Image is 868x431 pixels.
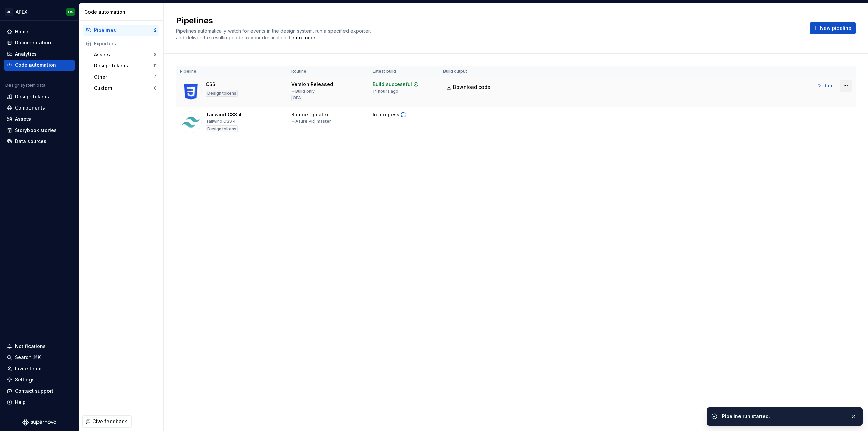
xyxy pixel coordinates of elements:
[810,22,856,34] button: New pipeline
[206,90,238,97] div: Design tokens
[4,341,75,352] button: Notifications
[206,81,215,88] div: CSS
[443,81,495,93] a: Download code
[94,62,153,69] div: Design tokens
[15,51,37,57] div: Analytics
[5,8,13,16] div: OF
[289,34,315,41] a: Learn more
[4,114,75,124] a: Assets
[15,343,46,350] div: Notifications
[153,63,157,68] div: 11
[288,35,316,40] span: .
[94,40,157,47] div: Exporters
[4,26,75,37] a: Home
[291,111,330,118] div: Source Updated
[1,4,77,19] button: OFAPEXCS
[15,104,45,111] div: Components
[4,37,75,48] a: Documentation
[176,28,372,40] span: Pipelines automatically watch for events in the design system, run a specified exporter, and deli...
[291,95,302,101] div: OFA
[206,125,238,132] div: Design tokens
[84,8,161,15] div: Code automation
[15,399,26,406] div: Help
[4,91,75,102] a: Design tokens
[4,102,75,113] a: Components
[4,48,75,59] a: Analytics
[94,51,154,58] div: Assets
[15,127,57,134] div: Storybook stories
[291,119,331,124] div: → Azure PR master
[722,413,845,420] div: Pipeline run started.
[91,60,159,71] button: Design tokens11
[92,418,127,425] span: Give feedback
[314,119,316,124] span: |
[154,74,157,80] div: 3
[15,388,53,394] div: Contact support
[820,25,851,32] span: New pipeline
[4,136,75,147] a: Data sources
[91,49,159,60] button: Assets8
[94,74,154,80] div: Other
[206,119,236,124] div: Tailwind CSS 4
[4,352,75,363] button: Search ⌘K
[291,89,315,94] div: → Build only
[373,111,399,118] div: In progress
[94,27,154,34] div: Pipelines
[15,39,51,46] div: Documentation
[206,111,242,118] div: Tailwind CSS 4
[287,66,369,77] th: Routine
[94,85,154,92] div: Custom
[373,89,398,94] div: 14 hours ago
[68,9,73,15] div: CS
[154,27,157,33] div: 2
[813,80,837,92] button: Run
[176,15,802,26] h2: Pipelines
[15,354,41,361] div: Search ⌘K
[4,363,75,374] a: Invite team
[291,81,333,88] div: Version Released
[5,83,45,88] div: Design system data
[154,52,157,57] div: 8
[453,84,490,91] span: Download code
[15,62,56,68] div: Code automation
[15,28,28,35] div: Home
[83,25,159,36] button: Pipelines2
[82,415,132,428] button: Give feedback
[15,116,31,122] div: Assets
[439,66,499,77] th: Build output
[4,60,75,71] a: Code automation
[16,8,27,15] div: APEX
[154,85,157,91] div: 0
[176,66,287,77] th: Pipeline
[15,376,35,383] div: Settings
[91,83,159,94] button: Custom0
[91,72,159,82] button: Other3
[4,125,75,136] a: Storybook stories
[15,93,49,100] div: Design tokens
[22,419,56,426] svg: Supernova Logo
[373,81,412,88] div: Build successful
[823,82,832,89] span: Run
[15,365,41,372] div: Invite team
[4,397,75,408] button: Help
[15,138,46,145] div: Data sources
[4,386,75,396] button: Contact support
[4,374,75,385] a: Settings
[369,66,439,77] th: Latest build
